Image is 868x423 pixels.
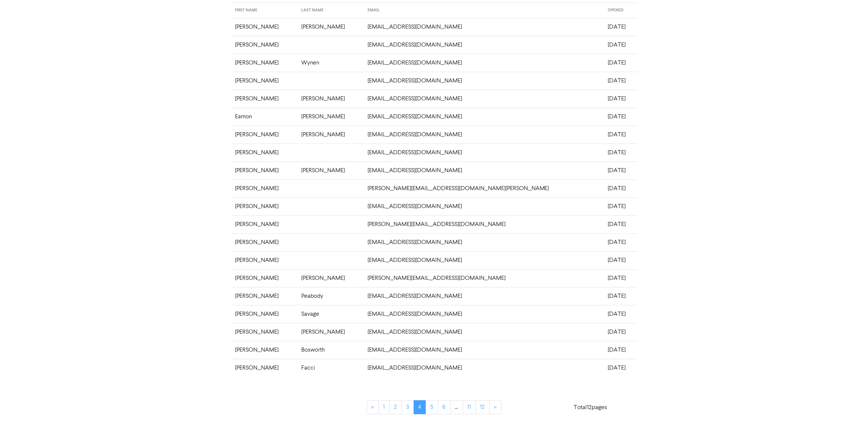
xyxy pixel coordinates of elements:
td: [EMAIL_ADDRESS][DOMAIN_NAME] [363,305,604,323]
a: Page 12 [476,400,490,414]
td: [DATE] [603,18,637,36]
td: [EMAIL_ADDRESS][DOMAIN_NAME] [363,126,604,144]
a: Page 1 [379,400,390,414]
td: [EMAIL_ADDRESS][DOMAIN_NAME] [363,90,604,108]
a: Page 11 [463,400,476,414]
a: Page 4 is your current page [414,400,426,414]
td: [DATE] [603,36,637,54]
td: [DATE] [603,233,637,251]
td: [DATE] [603,144,637,162]
td: [PERSON_NAME] [297,90,363,108]
td: [EMAIL_ADDRESS][DOMAIN_NAME] [363,54,604,72]
td: [DATE] [603,287,637,305]
th: FIRST NAME [231,3,297,18]
td: Bosworth [297,341,363,359]
td: [DATE] [603,251,637,269]
td: [PERSON_NAME] [297,323,363,341]
td: [DATE] [603,72,637,90]
td: [PERSON_NAME] [297,18,363,36]
td: [EMAIL_ADDRESS][DOMAIN_NAME] [363,359,604,377]
td: [PERSON_NAME][EMAIL_ADDRESS][DOMAIN_NAME][PERSON_NAME] [363,179,604,197]
td: [DATE] [603,90,637,108]
td: [EMAIL_ADDRESS][DOMAIN_NAME] [363,341,604,359]
td: Eamon [231,108,297,126]
td: [EMAIL_ADDRESS][DOMAIN_NAME] [363,108,604,126]
td: [PERSON_NAME] [231,305,297,323]
td: [PERSON_NAME] [231,233,297,251]
td: [EMAIL_ADDRESS][DOMAIN_NAME] [363,36,604,54]
td: [EMAIL_ADDRESS][DOMAIN_NAME] [363,18,604,36]
td: [DATE] [603,341,637,359]
td: [EMAIL_ADDRESS][DOMAIN_NAME] [363,251,604,269]
td: [EMAIL_ADDRESS][DOMAIN_NAME] [363,233,604,251]
a: Page 5 [426,400,438,414]
td: [PERSON_NAME][EMAIL_ADDRESS][DOMAIN_NAME] [363,215,604,233]
td: [DATE] [603,215,637,233]
td: [PERSON_NAME] [297,126,363,144]
td: [EMAIL_ADDRESS][DOMAIN_NAME] [363,162,604,179]
a: Page 3 [402,400,414,414]
td: [PERSON_NAME] [231,144,297,162]
td: Peabody [297,287,363,305]
td: [DATE] [603,126,637,144]
td: [EMAIL_ADDRESS][DOMAIN_NAME] [363,287,604,305]
td: [PERSON_NAME] [231,179,297,197]
td: [PERSON_NAME] [231,215,297,233]
a: » [489,400,502,414]
td: [PERSON_NAME] [297,162,363,179]
td: [PERSON_NAME] [231,269,297,287]
td: [DATE] [603,162,637,179]
td: [EMAIL_ADDRESS][DOMAIN_NAME] [363,197,604,215]
td: [PERSON_NAME] [231,287,297,305]
td: [PERSON_NAME] [231,162,297,179]
td: Savage [297,305,363,323]
td: [PERSON_NAME] [297,269,363,287]
p: Total 12 pages [574,403,607,412]
td: [DATE] [603,54,637,72]
td: [DATE] [603,108,637,126]
td: [DATE] [603,197,637,215]
th: LAST NAME [297,3,363,18]
td: [PERSON_NAME][EMAIL_ADDRESS][DOMAIN_NAME] [363,269,604,287]
td: [PERSON_NAME] [297,108,363,126]
td: [PERSON_NAME] [231,54,297,72]
td: [EMAIL_ADDRESS][DOMAIN_NAME] [363,144,604,162]
td: [PERSON_NAME] [231,72,297,90]
td: Wynen [297,54,363,72]
td: [PERSON_NAME] [231,36,297,54]
td: [DATE] [603,269,637,287]
td: [DATE] [603,323,637,341]
td: [PERSON_NAME] [231,323,297,341]
iframe: Chat Widget [831,388,868,423]
td: [DATE] [603,359,637,377]
td: [PERSON_NAME] [231,126,297,144]
td: [PERSON_NAME] [231,341,297,359]
td: [PERSON_NAME] [231,251,297,269]
td: [PERSON_NAME] [231,18,297,36]
a: Page 2 [390,400,402,414]
td: [PERSON_NAME] [231,197,297,215]
a: Page 6 [438,400,451,414]
td: Facci [297,359,363,377]
td: [EMAIL_ADDRESS][DOMAIN_NAME] [363,72,604,90]
td: [DATE] [603,305,637,323]
td: [EMAIL_ADDRESS][DOMAIN_NAME] [363,323,604,341]
td: [PERSON_NAME] [231,359,297,377]
th: EMAIL [363,3,604,18]
td: [PERSON_NAME] [231,90,297,108]
a: « [367,400,379,414]
th: OPENED [603,3,637,18]
td: [DATE] [603,179,637,197]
